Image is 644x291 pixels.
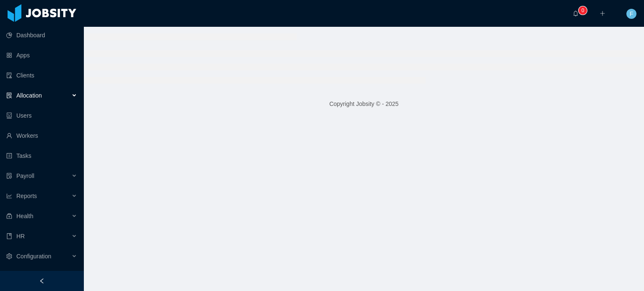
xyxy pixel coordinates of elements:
[16,92,42,99] span: Allocation
[6,107,77,124] a: icon: robotUsers
[600,10,605,16] i: icon: plus
[6,127,77,144] a: icon: userWorkers
[6,213,12,219] i: icon: medicine-box
[6,47,77,64] a: icon: appstoreApps
[579,6,587,15] sup: 0
[6,93,12,98] i: icon: solution
[6,193,12,199] i: icon: line-chart
[6,253,12,259] i: icon: setting
[16,173,34,179] span: Payroll
[6,233,12,239] i: icon: book
[84,90,644,118] footer: Copyright Jobsity © - 2025
[6,147,77,164] a: icon: profileTasks
[16,213,33,219] span: Health
[573,10,579,16] i: icon: bell
[6,27,77,44] a: icon: pie-chartDashboard
[6,67,77,84] a: icon: auditClients
[630,9,634,19] span: F
[16,233,25,239] span: HR
[16,193,37,199] span: Reports
[6,173,12,179] i: icon: file-protect
[16,253,51,260] span: Configuration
